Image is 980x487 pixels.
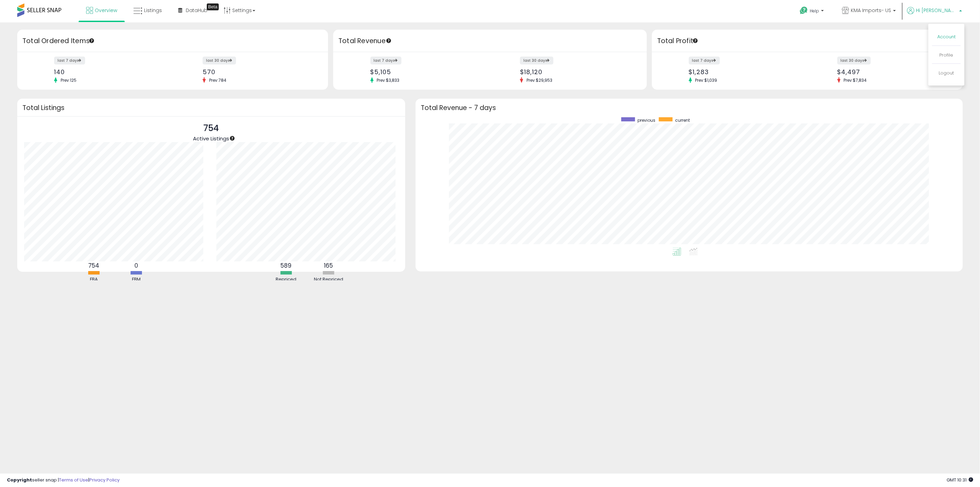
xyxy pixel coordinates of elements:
span: Prev: 784 [206,77,230,83]
span: DataHub [186,7,207,14]
label: last 7 days [370,57,401,64]
h3: Total Profit [657,36,958,46]
label: last 7 days [689,57,720,64]
div: $1,283 [689,68,802,76]
label: last 30 days [520,57,553,64]
label: last 7 days [54,57,85,64]
div: Tooltip anchor [229,135,235,141]
div: $18,120 [520,68,634,76]
b: 165 [324,261,333,270]
div: $4,497 [837,68,951,76]
div: 570 [203,68,316,76]
b: 0 [134,261,138,270]
div: Repriced [265,276,307,283]
label: last 30 days [837,57,871,64]
h3: Total Ordered Items [22,36,323,46]
h3: Total Listings [22,105,400,110]
h3: Total Revenue - 7 days [421,105,958,110]
div: $5,105 [370,68,485,76]
span: Prev: 125 [57,77,80,83]
span: Listings [144,7,162,14]
i: Get Help [799,6,808,15]
span: Prev: $29,953 [523,77,556,83]
div: Tooltip anchor [207,3,219,10]
span: previous [637,117,655,123]
div: FBA [73,276,114,283]
span: Overview [95,7,117,14]
a: Help [794,1,831,22]
b: 754 [88,261,99,270]
span: Prev: $7,834 [840,77,870,83]
div: 140 [54,68,167,76]
a: Hi [PERSON_NAME] [907,7,962,22]
a: Logout [939,70,954,76]
div: Tooltip anchor [89,38,95,44]
span: Hi [PERSON_NAME] [916,7,957,14]
div: Not Repriced [308,276,349,283]
a: Account [937,33,956,40]
h3: Total Revenue [338,36,642,46]
div: Tooltip anchor [386,38,392,44]
span: Prev: $3,833 [374,77,403,83]
label: last 30 days [203,57,236,64]
b: 589 [280,261,292,270]
span: Active Listings [193,135,229,142]
div: Tooltip anchor [692,38,698,44]
span: KMA Imports- US [851,7,891,14]
span: Help [810,8,819,14]
p: 754 [193,122,229,135]
span: Prev: $1,039 [692,77,721,83]
div: FBM [115,276,157,283]
a: Profile [940,52,953,58]
span: current [675,117,690,123]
